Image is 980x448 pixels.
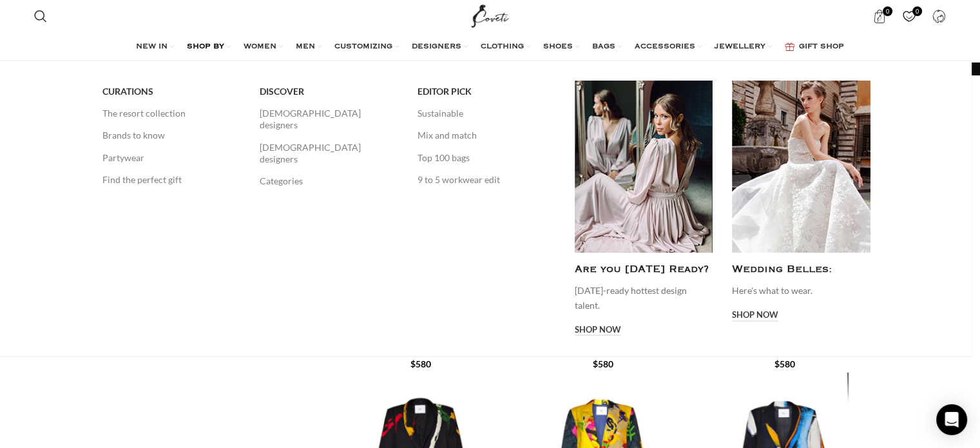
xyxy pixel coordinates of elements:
[715,42,765,52] span: JEWELLERY
[481,34,530,60] a: CLOTHING
[592,42,615,52] span: BAGS
[412,34,468,60] a: DESIGNERS
[102,147,240,169] a: Partywear
[296,42,315,52] span: MEN
[732,81,870,253] img: luxury dresses Shop by mega menu Coveti
[592,358,613,369] bdi: 580
[260,102,398,136] a: [DEMOGRAPHIC_DATA] designers
[732,284,870,298] p: Here's what to wear.
[136,42,168,52] span: NEW IN
[635,42,695,52] span: ACCESSORIES
[102,169,240,191] a: Find the perfect gift
[260,86,304,97] span: DISCOVER
[481,42,524,52] span: CLOTHING
[244,34,283,60] a: WOMEN
[575,325,621,336] a: Shop now
[417,102,555,124] a: Sustainable
[244,42,276,52] span: WOMEN
[867,3,893,29] a: 0
[592,34,622,60] a: BAGS
[575,284,713,313] p: [DATE]-ready hottest design talent.
[187,34,231,60] a: SHOP BY
[260,170,398,192] a: Categories
[543,34,579,60] a: SHOES
[912,6,922,16] span: 0
[417,169,555,191] a: 9 to 5 workwear edit
[28,34,952,60] div: Main navigation
[774,358,795,369] bdi: 580
[296,34,322,60] a: MEN
[896,3,923,29] a: 0
[260,137,398,170] a: [DEMOGRAPHIC_DATA] designers
[334,42,392,52] span: CUSTOMIZING
[102,102,240,124] a: The resort collection
[417,86,471,97] span: EDITOR PICK
[785,34,844,60] a: GIFT SHOP
[28,3,53,29] a: Search
[417,124,555,146] a: Mix and match
[410,358,431,369] bdi: 580
[575,81,713,253] img: modest dress modest dresses modest clothing luxury dresses Shop by mega menu Coveti
[412,42,461,52] span: DESIGNERS
[715,34,772,60] a: JEWELLERY
[799,42,844,52] span: GIFT SHOP
[635,34,702,60] a: ACCESSORIES
[732,310,778,322] a: Shop now
[417,147,555,169] a: Top 100 bags
[896,3,923,29] div: My Wishlist
[102,124,240,146] a: Brands to know
[187,42,224,52] span: SHOP BY
[102,86,153,97] span: CURATIONS
[543,42,573,52] span: SHOES
[575,262,713,277] h4: Are you [DATE] Ready?
[774,358,780,369] span: $
[592,358,597,369] span: $
[468,10,512,21] a: Site logo
[410,358,416,369] span: $
[785,43,794,51] img: GiftBag
[136,34,174,60] a: NEW IN
[732,262,870,277] h4: Wedding Belles:
[936,404,967,435] div: Open Intercom Messenger
[334,34,399,60] a: CUSTOMIZING
[883,6,892,16] span: 0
